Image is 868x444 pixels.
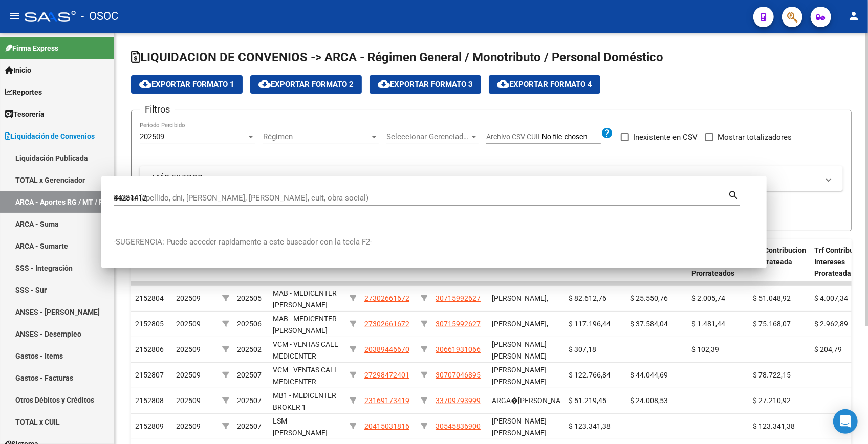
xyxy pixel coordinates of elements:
[569,371,611,379] span: $ 122.766,84
[273,391,336,411] span: MB1 - MEDICENTER BROKER 1
[492,294,548,302] span: [PERSON_NAME],
[131,50,663,64] span: LIQUIDACION DE CONVENIOS -> ARCA - Régimen General / Monotributo / Personal Doméstico
[542,132,601,142] input: Seleccionar Archivo
[176,294,201,302] span: 202509
[814,294,848,302] span: $ 4.007,34
[135,320,164,328] span: 2152805
[492,396,573,405] span: ARGA�[PERSON_NAME]
[753,246,806,266] span: Trf Contribucion Prorrateada
[497,80,592,89] span: Exportar Formato 4
[436,396,481,405] span: 33709793999
[630,294,668,302] span: $ 25.550,76
[176,396,201,405] span: 202509
[237,422,262,430] span: 202507
[364,422,409,430] span: 20415031816
[258,80,354,89] span: Exportar Formato 2
[152,173,818,184] mat-panel-title: MÁS FILTROS
[492,366,547,386] span: [PERSON_NAME] [PERSON_NAME]
[135,371,164,379] span: 2152807
[237,396,262,405] span: 202507
[436,371,481,379] span: 30707046895
[691,320,725,328] span: $ 1.481,44
[386,132,469,141] span: Seleccionar Gerenciador
[8,10,20,22] mat-icon: menu
[753,320,791,328] span: $ 75.168,07
[140,132,164,141] span: 202509
[486,132,542,141] span: Archivo CSV CUIL
[135,294,164,302] span: 2152804
[378,78,390,90] mat-icon: cloud_download
[728,188,740,201] mat-icon: search
[273,289,337,309] span: MAB - MEDICENTER [PERSON_NAME]
[436,294,481,302] span: 30715992627
[364,345,409,353] span: 20389446670
[135,345,164,353] span: 2152806
[5,86,42,98] span: Reportes
[569,422,611,430] span: $ 123.341,38
[364,371,409,379] span: 27298472401
[601,127,613,139] mat-icon: help
[436,320,481,328] span: 30715992627
[492,417,547,437] span: [PERSON_NAME] [PERSON_NAME]
[135,396,164,405] span: 2152808
[691,246,734,278] span: Trf Aporte Intereses Prorrateados
[833,409,858,434] div: Open Intercom Messenger
[691,294,725,302] span: $ 2.005,74
[569,396,606,405] span: $ 51.219,45
[814,246,867,278] span: Trf Contribucion Intereses Prorateada
[237,294,262,302] span: 202505
[364,396,409,405] span: 23169173419
[569,345,596,353] span: $ 307,18
[237,345,262,353] span: 202502
[848,10,860,22] mat-icon: person
[753,371,791,379] span: $ 78.722,15
[5,130,95,142] span: Liquidación de Convenios
[237,320,262,328] span: 202506
[140,102,175,117] h3: Filtros
[176,422,201,430] span: 202509
[364,294,409,302] span: 27302661672
[176,371,201,379] span: 202509
[237,371,262,379] span: 202507
[436,422,481,430] span: 30545836900
[81,5,118,28] span: - OSOC
[263,132,370,141] span: Régimen
[258,78,271,90] mat-icon: cloud_download
[176,345,201,353] span: 202509
[273,315,337,335] span: MAB - MEDICENTER [PERSON_NAME]
[691,345,719,353] span: $ 102,39
[492,320,548,328] span: [PERSON_NAME],
[378,80,473,89] span: Exportar Formato 3
[176,320,201,328] span: 202509
[5,64,31,76] span: Inicio
[492,340,547,360] span: [PERSON_NAME] [PERSON_NAME]
[749,239,810,284] datatable-header-cell: Trf Contribucion Prorrateada
[497,78,509,90] mat-icon: cloud_download
[753,294,791,302] span: $ 51.048,92
[139,78,151,90] mat-icon: cloud_download
[814,345,842,353] span: $ 204,79
[364,320,409,328] span: 27302661672
[814,320,848,328] span: $ 2.962,89
[436,345,481,353] span: 30661931066
[630,320,668,328] span: $ 37.584,04
[5,108,45,120] span: Tesorería
[135,422,164,430] span: 2152809
[633,131,698,143] span: Inexistente en CSV
[273,366,338,386] span: VCM - VENTAS CALL MEDICENTER
[139,80,234,89] span: Exportar Formato 1
[630,396,668,405] span: $ 24.008,53
[5,42,58,54] span: Firma Express
[273,340,338,360] span: VCM - VENTAS CALL MEDICENTER
[114,236,754,248] p: -SUGERENCIA: Puede acceder rapidamente a este buscador con la tecla F2-
[569,320,611,328] span: $ 117.196,44
[753,396,791,405] span: $ 27.210,92
[569,294,606,302] span: $ 82.612,76
[753,422,795,430] span: $ 123.341,38
[630,371,668,379] span: $ 44.044,69
[718,131,792,143] span: Mostrar totalizadores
